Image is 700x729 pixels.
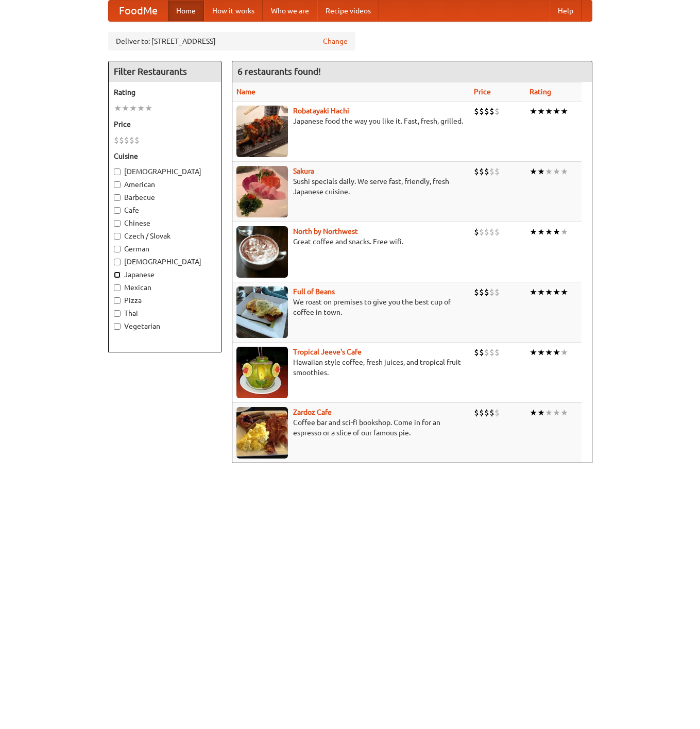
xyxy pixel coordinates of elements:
li: ★ [560,106,568,117]
li: $ [479,347,484,358]
li: $ [494,226,500,238]
li: $ [484,286,489,298]
label: American [114,179,216,190]
li: ★ [530,226,537,238]
li: ★ [530,286,537,298]
li: ★ [553,286,560,298]
h5: Price [114,119,216,129]
li: $ [494,166,500,177]
input: Chinese [114,220,121,227]
li: ★ [530,106,537,117]
li: ★ [530,407,537,418]
li: ★ [545,106,553,117]
li: $ [484,106,489,117]
input: Barbecue [114,194,121,201]
input: German [114,246,121,252]
div: Deliver to: [STREET_ADDRESS] [108,32,355,50]
a: Name [236,88,255,96]
img: beans.jpg [236,286,288,338]
a: How it works [204,1,263,21]
li: ★ [560,166,568,177]
li: ★ [560,286,568,298]
li: ★ [553,166,560,177]
label: Pizza [114,295,216,306]
label: Mexican [114,282,216,293]
li: ★ [537,166,545,177]
p: Sushi specials daily. We serve fast, friendly, fresh Japanese cuisine. [236,176,466,197]
h5: Rating [114,87,216,97]
li: $ [479,286,484,298]
a: Who we are [263,1,317,21]
a: Full of Beans [293,287,335,296]
li: $ [474,286,479,298]
a: North by Northwest [293,227,358,235]
li: ★ [545,347,553,358]
li: $ [479,106,484,117]
img: robatayaki.jpg [236,106,288,157]
label: Chinese [114,218,216,228]
li: ★ [537,226,545,238]
h4: Filter Restaurants [109,61,221,82]
li: $ [489,106,494,117]
input: Pizza [114,297,121,304]
li: ★ [530,166,537,177]
label: Czech / Slovak [114,231,216,241]
img: north.jpg [236,226,288,278]
li: ★ [545,166,553,177]
input: Czech / Slovak [114,233,121,240]
li: ★ [553,106,560,117]
a: Recipe videos [317,1,379,21]
li: ★ [530,347,537,358]
a: Rating [530,88,551,96]
a: Change [323,36,348,46]
input: [DEMOGRAPHIC_DATA] [114,259,121,265]
li: ★ [129,103,137,114]
li: ★ [114,103,122,114]
label: Barbecue [114,192,216,202]
input: Mexican [114,284,121,291]
p: Japanese food the way you like it. Fast, fresh, grilled. [236,116,466,126]
li: $ [489,286,494,298]
li: ★ [545,286,553,298]
li: ★ [537,106,545,117]
label: Cafe [114,205,216,215]
a: FoodMe [109,1,168,21]
li: $ [484,407,489,418]
a: Robatayaki Hachi [293,107,349,115]
li: ★ [560,347,568,358]
li: $ [134,134,140,146]
li: $ [474,347,479,358]
a: Zardoz Cafe [293,408,332,416]
a: Home [168,1,204,21]
li: $ [494,347,500,358]
li: $ [494,407,500,418]
li: $ [474,166,479,177]
label: [DEMOGRAPHIC_DATA] [114,257,216,267]
input: Vegetarian [114,323,121,330]
p: Coffee bar and sci-fi bookshop. Come in for an espresso or a slice of our famous pie. [236,417,466,438]
li: $ [489,347,494,358]
li: ★ [145,103,152,114]
input: Cafe [114,207,121,214]
img: sakura.jpg [236,166,288,217]
li: $ [474,106,479,117]
a: Sakura [293,167,314,175]
li: ★ [560,407,568,418]
li: $ [494,286,500,298]
li: ★ [537,286,545,298]
b: Tropical Jeeve's Cafe [293,348,362,356]
p: Hawaiian style coffee, fresh juices, and tropical fruit smoothies. [236,357,466,378]
li: ★ [122,103,129,114]
li: ★ [553,347,560,358]
li: $ [489,407,494,418]
li: $ [479,226,484,238]
li: $ [129,134,134,146]
li: $ [479,166,484,177]
li: $ [474,226,479,238]
a: Help [550,1,582,21]
li: $ [119,134,124,146]
li: ★ [137,103,145,114]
